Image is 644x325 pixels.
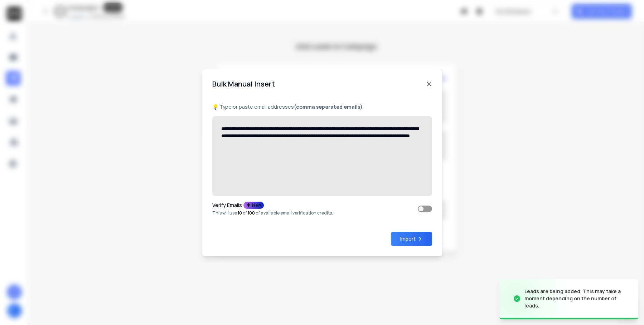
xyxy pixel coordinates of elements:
[238,210,242,216] span: 10
[524,288,630,309] div: Leads are being added. This may take a moment depending on the number of leads.
[499,277,571,320] img: image
[212,203,242,208] p: Verify Emails
[243,202,264,209] div: New
[391,232,432,246] button: Import
[248,210,255,216] span: 100
[212,79,275,89] h1: Bulk Manual Insert
[212,103,432,110] p: 💡 Type or paste email addresses
[294,103,363,110] b: (comma separated emails)
[212,210,333,216] p: This will use of of available email verification credits.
